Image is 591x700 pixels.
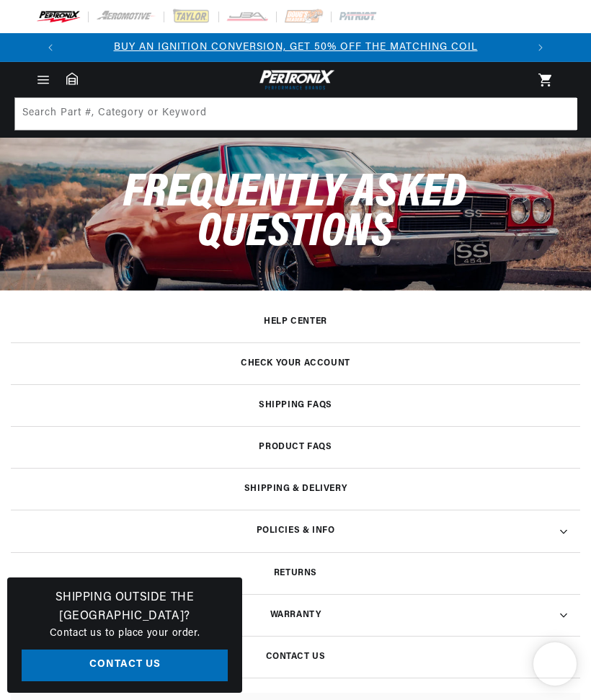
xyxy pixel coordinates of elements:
h3: Policies & Info [257,527,335,534]
a: Garage: 0 item(s) [66,72,78,85]
a: BUY AN IGNITION CONVERSION, GET 50% OFF THE MATCHING COIL [114,42,478,53]
h3: Shipping & Delivery [244,485,347,492]
a: Contact Us [11,636,580,678]
p: Contact us to place your order. [22,626,228,642]
summary: Warranty [11,594,580,636]
h3: Product FAQs [259,443,332,451]
summary: Policies & Info [11,510,580,551]
h3: Warranty [270,611,321,619]
a: Shipping FAQs [11,384,580,426]
h3: Shipping Outside the [GEOGRAPHIC_DATA]? [22,589,228,626]
a: Help Center [11,301,580,342]
input: Search Part #, Category or Keyword [15,98,577,130]
button: Translation missing: en.sections.announcements.previous_announcement [36,33,65,62]
h3: Help Center [264,318,327,325]
a: Returns [11,552,580,594]
a: Contact Us [22,650,228,682]
a: Check your account [11,342,580,384]
a: Product FAQs [11,426,580,468]
a: Shipping & Delivery [11,468,580,510]
summary: Menu [27,72,59,88]
div: 1 of 3 [65,40,526,56]
h3: Check your account [241,360,350,367]
span: Frequently Asked Questions [123,170,468,257]
h3: Shipping FAQs [259,402,332,409]
button: Search Part #, Category or Keyword [544,98,576,130]
h3: Returns [274,570,317,577]
img: Pertronix [256,68,335,92]
h3: Contact Us [266,653,326,660]
button: Translation missing: en.sections.announcements.next_announcement [526,33,555,62]
div: Announcement [65,40,526,56]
